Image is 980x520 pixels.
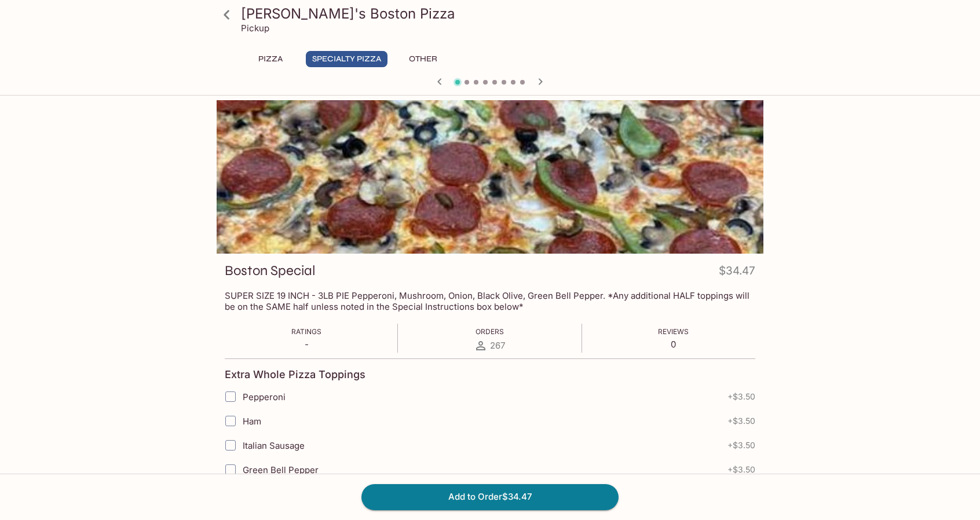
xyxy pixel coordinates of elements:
[243,391,286,402] span: Pepperoni
[241,23,269,34] p: Pickup
[291,339,321,350] p: -
[490,340,505,351] span: 267
[225,368,365,381] h4: Extra Whole Pizza Toppings
[225,290,755,312] p: SUPER SIZE 19 INCH - 3LB PIE Pepperoni, Mushroom, Onion, Black Olive, Green Bell Pepper. *Any add...
[727,441,755,450] span: + $3.50
[225,262,316,280] h3: Boston Special
[244,51,297,67] button: Pizza
[719,262,755,284] h4: $34.47
[243,416,261,427] span: Ham
[243,464,319,475] span: Green Bell Pepper
[291,327,321,336] span: Ratings
[306,51,387,67] button: Specialty Pizza
[727,416,755,426] span: + $3.50
[658,339,689,350] p: 0
[361,484,619,510] button: Add to Order$34.47
[241,5,759,23] h3: [PERSON_NAME]'s Boston Pizza
[727,392,755,401] span: + $3.50
[727,465,755,474] span: + $3.50
[658,327,689,336] span: Reviews
[243,440,305,451] span: Italian Sausage
[476,327,504,336] span: Orders
[397,51,449,67] button: Other
[217,100,763,254] div: Boston Special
